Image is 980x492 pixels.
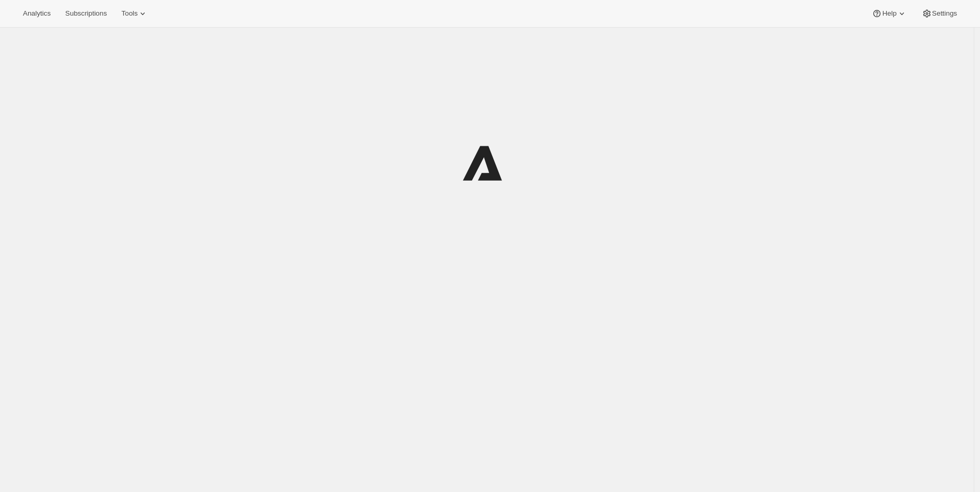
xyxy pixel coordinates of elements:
span: Tools [121,9,137,18]
span: Analytics [23,9,51,18]
button: Settings [915,6,963,21]
button: Analytics [17,6,57,21]
button: Tools [115,6,154,21]
button: Help [865,6,913,21]
span: Settings [932,9,957,18]
button: Subscriptions [59,6,113,21]
span: Subscriptions [65,9,107,18]
span: Help [882,9,896,18]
